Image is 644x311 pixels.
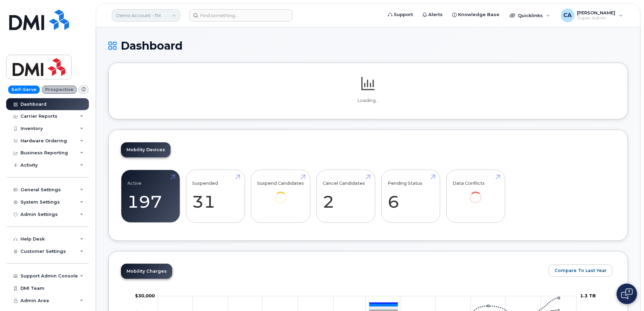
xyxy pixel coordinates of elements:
tspan: $30,000 [135,293,155,298]
span: Compare To Last Year [554,267,607,274]
g: $0 [135,293,155,298]
a: Pending Status 6 [388,174,434,219]
p: Loading... [121,98,615,104]
a: Data Conflicts [453,174,499,213]
img: Open chat [621,288,633,299]
a: Suspend Candidates [257,174,304,213]
button: Compare To Last Year [549,264,613,277]
tspan: 1.3 TB [580,293,596,298]
a: Cancel Candidates 2 [323,174,369,219]
a: Active 197 [128,174,174,219]
a: Mobility Devices [121,142,171,157]
a: Mobility Charges [121,264,172,279]
h1: Dashboard [108,40,628,52]
a: Suspended 31 [192,174,239,219]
